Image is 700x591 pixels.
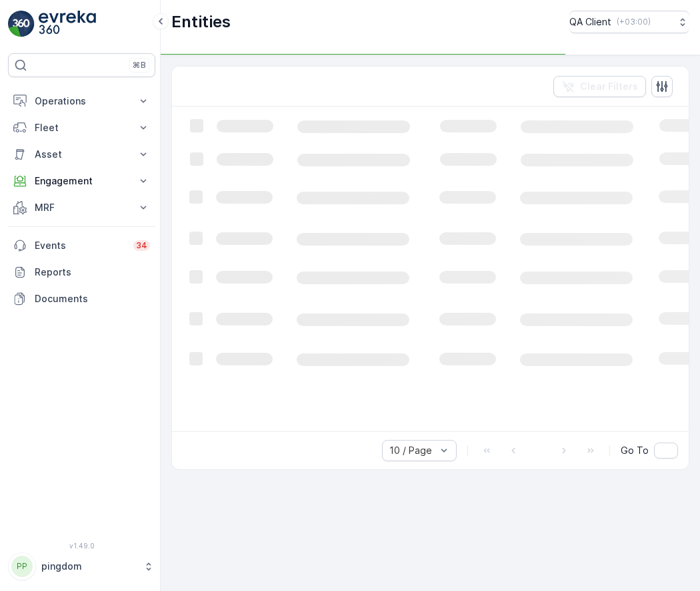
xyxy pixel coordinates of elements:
[8,259,155,286] a: Reports
[8,286,155,312] a: Documents
[35,201,129,214] p: MRF
[35,239,125,252] p: Events
[569,15,611,29] p: QA Client
[8,232,155,259] a: Events34
[617,17,651,27] p: ( +03:00 )
[35,292,150,305] p: Documents
[35,266,150,279] p: Reports
[8,11,35,37] img: logo
[8,114,155,141] button: Fleet
[171,11,231,33] p: Entities
[11,556,33,577] div: PP
[621,444,649,457] span: Go To
[136,240,147,251] p: 34
[8,194,155,221] button: MRF
[35,121,129,134] p: Fleet
[8,168,155,194] button: Engagement
[8,88,155,114] button: Operations
[580,80,638,93] p: Clear Filters
[39,11,96,37] img: logo_light-DOdMpM7g.png
[41,560,137,573] p: pingdom
[8,552,155,580] button: PPpingdom
[133,60,146,71] p: ⌘B
[8,542,155,550] span: v 1.49.0
[35,95,129,108] p: Operations
[569,11,689,33] button: QA Client(+03:00)
[35,174,129,188] p: Engagement
[553,76,646,97] button: Clear Filters
[35,148,129,161] p: Asset
[8,141,155,168] button: Asset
